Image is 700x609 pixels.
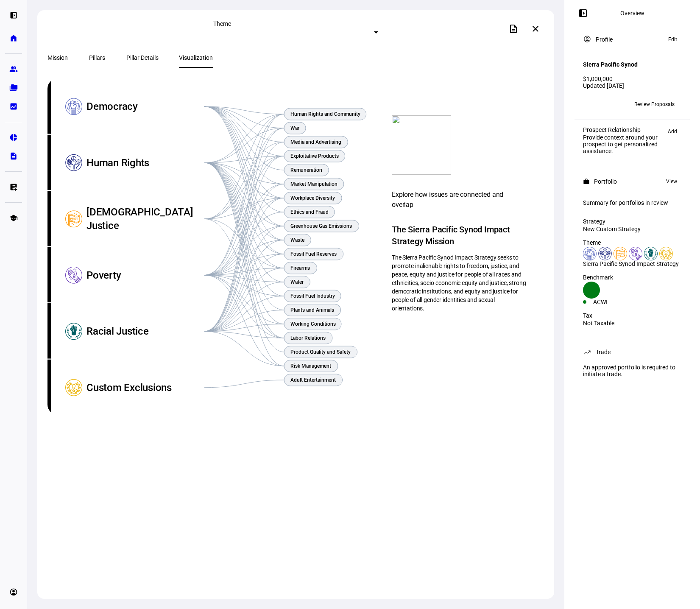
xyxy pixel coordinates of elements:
[86,247,204,304] div: Poverty
[596,349,611,355] div: Trade
[179,55,213,61] span: Visualization
[594,178,617,185] div: Portfolio
[583,347,681,357] eth-panel-overview-card-header: Trade
[644,247,658,260] img: racialJustice.colored.svg
[290,111,360,117] text: Human Rights and Community
[530,24,541,34] mat-icon: close
[583,218,681,225] div: Strategy
[290,195,335,201] text: Workplace Diversity
[583,320,681,327] div: Not Taxable
[86,78,204,135] div: Democracy
[586,101,594,107] span: MN
[634,98,675,111] span: Review Proposals
[86,191,204,247] div: [DEMOGRAPHIC_DATA] Justice
[664,34,681,45] button: Edit
[86,303,204,360] div: Racial Justice
[86,135,204,191] div: Human Rights
[583,226,681,232] div: New Custom Strategy
[9,65,18,73] eth-mat-symbol: group
[392,253,526,313] div: The Sierra Pacific Synod Impact Strategy seeks to promote inalienable rights to freedom, justice,...
[290,125,300,131] text: War
[5,79,22,96] a: folder_copy
[290,209,329,215] text: Ethics and Fraud
[583,61,638,68] h4: Sierra Pacific Synod
[583,134,664,154] div: Provide context around your prospect to get personalized assistance.
[290,293,335,299] text: Fossil Fuel Industry
[598,247,612,260] img: humanRights.colored.svg
[583,312,681,319] div: Tax
[578,360,686,381] div: An approved portfolio is required to initiate a trade.
[290,237,305,243] text: Waste
[583,176,681,187] eth-panel-overview-card-header: Portfolio
[627,98,681,111] button: Review Proposals
[583,260,681,267] div: Sierra Pacific Synod Impact Strategy
[290,265,310,271] text: Firearms
[126,55,159,61] span: Pillar Details
[9,183,18,191] eth-mat-symbol: list_alt_add
[5,61,22,78] a: group
[290,321,336,327] text: Working Conditions
[9,84,18,92] eth-mat-symbol: folder_copy
[9,214,18,222] eth-mat-symbol: school
[290,363,331,369] text: Risk Management
[596,36,613,43] div: Profile
[392,190,526,210] div: Explore how issues are connected and overlap
[290,279,304,285] text: Water
[578,8,588,18] mat-icon: left_panel_open
[290,307,334,313] text: Plants and Animals
[213,20,379,27] div: Theme
[9,34,18,42] eth-mat-symbol: home
[47,55,68,61] span: Mission
[290,377,336,383] text: Adult Entertainment
[290,167,322,173] text: Remuneration
[392,115,451,175] img: values.svg
[290,349,351,355] text: Product Quality and Safety
[583,34,681,45] eth-panel-overview-card-header: Profile
[659,247,673,260] img: corporateEthics.custom.svg
[5,129,22,146] a: pie_chart
[290,181,337,187] text: Market Manipulation
[583,348,591,356] mat-icon: trending_up
[290,335,326,341] text: Labor Relations
[620,10,644,17] div: Overview
[629,247,642,260] img: poverty.colored.svg
[583,75,681,82] div: $1,000,000
[614,247,627,260] img: lgbtqJustice.colored.svg
[5,98,22,115] a: bid_landscape
[662,176,681,187] button: View
[290,223,352,229] text: Greenhouse Gas Emissions
[583,35,591,43] mat-icon: account_circle
[668,126,677,137] span: Add
[508,24,519,34] mat-icon: description
[666,176,677,187] span: View
[593,299,632,305] div: ACWI
[583,178,590,185] mat-icon: work
[290,139,341,145] text: Media and Advertising
[583,126,664,133] div: Prospect Relationship
[290,153,339,159] text: Exploitative Products
[583,247,597,260] img: democracy.colored.svg
[89,55,105,61] span: Pillars
[5,148,22,165] a: description
[664,126,681,137] button: Add
[9,102,18,111] eth-mat-symbol: bid_landscape
[9,152,18,160] eth-mat-symbol: description
[392,223,526,247] h2: The Sierra Pacific Synod Impact Strategy Mission
[290,251,337,257] text: Fossil Fuel Reserves
[9,133,18,142] eth-mat-symbol: pie_chart
[5,30,22,47] a: home
[9,11,18,20] eth-mat-symbol: left_panel_open
[583,199,681,206] div: Summary for portfolios in review
[583,82,681,89] div: Updated [DATE]
[583,274,681,281] div: Benchmark
[86,360,204,416] div: Custom Exclusions
[668,34,677,45] span: Edit
[9,588,18,596] eth-mat-symbol: account_circle
[583,239,681,246] div: Theme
